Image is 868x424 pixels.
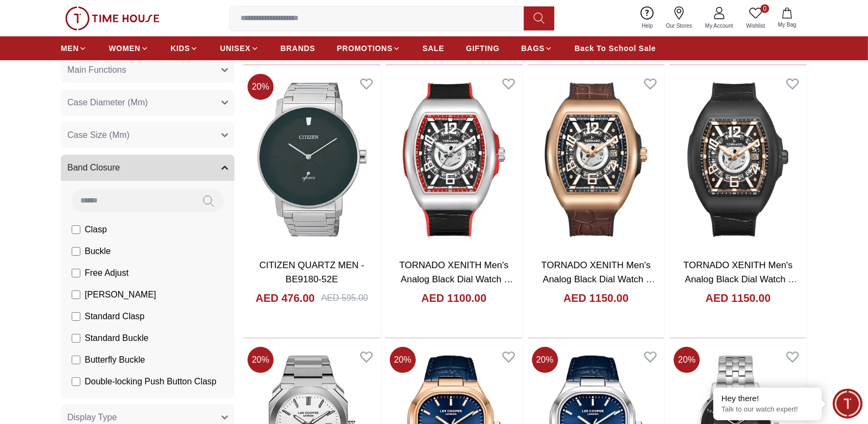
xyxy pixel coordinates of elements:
[422,43,444,54] span: SALE
[61,39,87,58] a: MEN
[771,5,803,31] button: My Bag
[422,39,444,58] a: SALE
[721,393,814,404] div: Hey there!
[701,22,738,30] span: My Account
[541,260,655,298] a: TORNADO XENITH Men's Analog Black Dial Watch - T25301-RLDB
[466,39,499,58] a: GIFTING
[61,122,235,148] button: Case Size (Mm)
[67,96,148,109] span: Case Diameter (Mm)
[833,389,863,419] div: Chat Widget
[61,43,79,54] span: MEN
[399,260,513,298] a: TORNADO XENITH Men's Analog Black Dial Watch - T25301-SLBBR
[385,69,523,250] img: TORNADO XENITH Men's Analog Black Dial Watch - T25301-SLBBR
[85,332,148,345] span: Standard Buckle
[574,39,656,58] a: Back To School Sale
[220,43,250,54] span: UNISEX
[85,223,107,236] span: Clasp
[72,225,80,234] input: Clasp
[248,74,274,100] span: 20 %
[774,21,801,29] span: My Bag
[109,39,149,58] a: WOMEN
[85,397,138,410] span: Folding Clasp
[337,39,401,58] a: PROMOTIONS
[85,245,111,258] span: Buckle
[337,43,393,54] span: PROMOTIONS
[170,39,198,58] a: KIDS
[683,260,797,298] a: TORNADO XENITH Men's Analog Black Dial Watch - T25301-BLBB
[65,7,160,30] img: ...
[528,69,665,250] img: TORNADO XENITH Men's Analog Black Dial Watch - T25301-RLDB
[466,43,499,54] span: GIFTING
[281,39,315,58] a: BRANDS
[72,377,80,386] input: Double-locking Push Button Clasp
[109,43,141,54] span: WOMEN
[706,290,771,306] h4: AED 1150.00
[85,267,129,280] span: Free Adjust
[637,22,657,30] span: Help
[67,411,117,424] span: Display Type
[72,334,80,343] input: Standard Buckle
[574,43,656,54] span: Back To School Sale
[742,22,769,30] span: Wishlist
[220,39,258,58] a: UNISEX
[421,290,486,306] h4: AED 1100.00
[256,290,315,306] h4: AED 476.00
[67,64,126,77] span: Main Functions
[85,310,144,323] span: Standard Clasp
[521,43,544,54] span: BAGS
[660,4,699,32] a: Our Stores
[72,356,80,364] input: Butterfly Buckle
[532,347,558,373] span: 20 %
[674,347,700,373] span: 20 %
[67,129,130,142] span: Case Size (Mm)
[669,69,807,250] img: TORNADO XENITH Men's Analog Black Dial Watch - T25301-BLBB
[662,22,696,30] span: Our Stores
[61,90,235,116] button: Case Diameter (Mm)
[61,57,235,83] button: Main Functions
[563,290,629,306] h4: AED 1150.00
[72,312,80,321] input: Standard Clasp
[72,247,80,256] input: Buckle
[390,347,416,373] span: 20 %
[248,347,274,373] span: 20 %
[740,4,771,32] a: 0Wishlist
[72,290,80,299] input: [PERSON_NAME]
[761,4,769,13] span: 0
[85,288,156,301] span: [PERSON_NAME]
[67,161,120,174] span: Band Closure
[85,353,145,366] span: Butterfly Buckle
[281,43,315,54] span: BRANDS
[85,375,217,388] span: Double-locking Push Button Clasp
[321,292,368,305] div: AED 595.00
[243,69,381,250] img: CITIZEN QUARTZ MEN - BE9180-52E
[521,39,553,58] a: BAGS
[259,260,364,284] a: CITIZEN QUARTZ MEN - BE9180-52E
[170,43,190,54] span: KIDS
[61,155,235,181] button: Band Closure
[72,269,80,277] input: Free Adjust
[721,405,814,414] p: Talk to our watch expert!
[635,4,660,32] a: Help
